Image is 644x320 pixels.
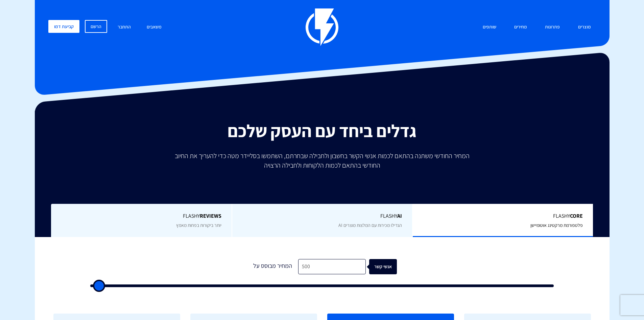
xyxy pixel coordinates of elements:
h2: גדלים ביחד עם העסק שלכם [40,121,604,141]
a: מוצרים [573,20,596,35]
span: Flashy [61,212,221,220]
div: אנשי קשר [377,259,404,274]
a: הרשם [85,20,107,33]
b: Core [570,212,583,219]
p: המחיר החודשי משתנה בהתאם לכמות אנשי הקשר בחשבון ולחבילה שבחרתם, השתמשו בסליידר מטה כדי להעריך את ... [170,151,474,170]
a: מחירים [509,20,532,35]
span: פלטפורמת מרקטינג אוטומיישן [530,222,583,228]
b: AI [397,212,402,219]
div: המחיר מבוסס על [247,259,298,274]
a: קביעת דמו [48,20,79,33]
a: פתרונות [540,20,565,35]
span: Flashy [242,212,402,220]
span: הגדילו מכירות עם המלצות מוצרים AI [338,222,402,228]
span: יותר ביקורות בפחות מאמץ [176,222,221,228]
a: התחבר [113,20,136,35]
a: משאבים [142,20,167,35]
b: REVIEWS [200,212,221,219]
a: שותפים [478,20,501,35]
span: Flashy [423,212,583,220]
